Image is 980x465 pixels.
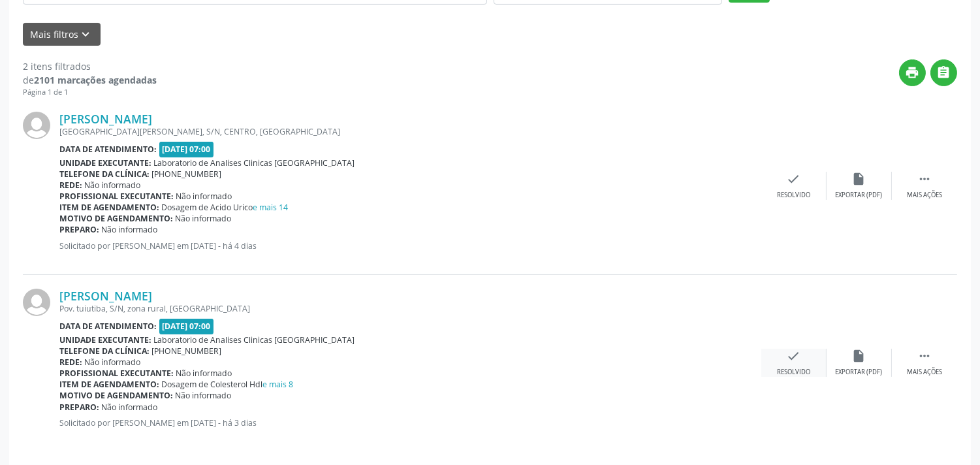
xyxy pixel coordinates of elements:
[253,202,289,213] a: e mais 14
[59,213,173,224] b: Motivo de agendamento:
[59,180,82,191] b: Rede:
[59,390,173,401] b: Motivo de agendamento:
[917,172,932,186] i: 
[152,345,222,357] span: [PHONE_NUMBER]
[836,191,883,200] div: Exportar (PDF)
[59,240,761,251] p: Solicitado por [PERSON_NAME] em [DATE] - há 4 dias
[852,172,866,186] i: insert_drive_file
[907,191,942,200] div: Mais ações
[59,289,152,303] a: [PERSON_NAME]
[930,59,957,86] button: 
[102,402,158,413] span: Não informado
[59,202,159,213] b: Item de agendamento:
[85,357,141,368] span: Não informado
[23,59,157,73] div: 2 itens filtrados
[899,59,926,86] button: print
[176,368,232,379] span: Não informado
[23,87,157,98] div: Página 1 de 1
[787,349,801,363] i: check
[59,144,157,155] b: Data de atendimento:
[176,213,232,224] span: Não informado
[59,303,761,314] div: Pov. tuiutiba, S/N, zona rural, [GEOGRAPHIC_DATA]
[59,191,174,202] b: Profissional executante:
[906,65,920,80] i: print
[59,321,157,332] b: Data de atendimento:
[59,379,159,390] b: Item de agendamento:
[152,168,222,180] span: [PHONE_NUMBER]
[59,168,150,180] b: Telefone da clínica:
[59,345,150,357] b: Telefone da clínica:
[852,349,866,363] i: insert_drive_file
[85,180,141,191] span: Não informado
[79,27,93,42] i: keyboard_arrow_down
[176,390,232,401] span: Não informado
[937,65,951,80] i: 
[917,349,932,363] i: 
[23,289,50,316] img: img
[777,368,810,377] div: Resolvido
[34,74,157,86] strong: 2101 marcações agendadas
[154,157,355,168] span: Laboratorio de Analises Clinicas [GEOGRAPHIC_DATA]
[907,368,942,377] div: Mais ações
[59,357,82,368] b: Rede:
[777,191,810,200] div: Resolvido
[59,334,151,345] b: Unidade executante:
[23,23,101,46] button: Mais filtroskeyboard_arrow_down
[836,368,883,377] div: Exportar (PDF)
[176,191,232,202] span: Não informado
[162,379,294,390] span: Dosagem de Colesterol Hdl
[263,379,294,390] a: e mais 8
[59,402,99,413] b: Preparo:
[159,142,214,157] span: [DATE] 07:00
[59,157,151,168] b: Unidade executante:
[23,112,50,139] img: img
[787,172,801,186] i: check
[102,224,158,235] span: Não informado
[59,417,761,428] p: Solicitado por [PERSON_NAME] em [DATE] - há 3 dias
[59,368,174,379] b: Profissional executante:
[59,112,152,126] a: [PERSON_NAME]
[23,73,157,87] div: de
[59,126,761,137] div: [GEOGRAPHIC_DATA][PERSON_NAME], S/N, CENTRO, [GEOGRAPHIC_DATA]
[162,202,289,213] span: Dosagem de Acido Urico
[159,319,214,334] span: [DATE] 07:00
[154,334,355,345] span: Laboratorio de Analises Clinicas [GEOGRAPHIC_DATA]
[59,224,99,235] b: Preparo:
